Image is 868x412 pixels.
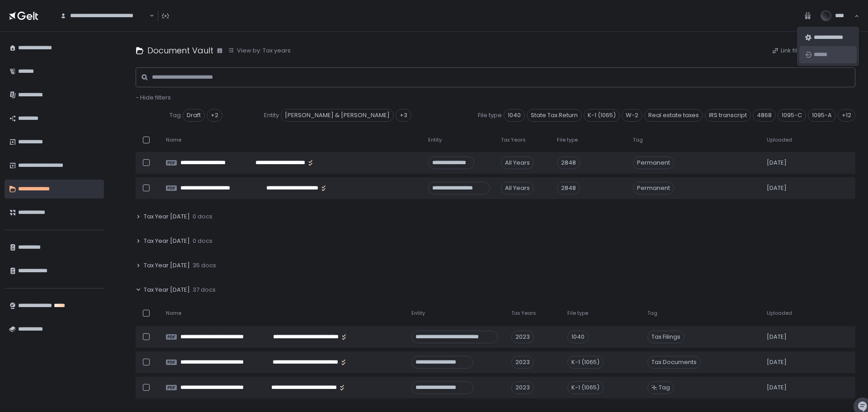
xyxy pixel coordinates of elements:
[633,156,674,169] span: Permanent
[511,310,536,317] span: Tax Years
[511,356,534,369] div: 2023
[557,156,580,169] div: 2848
[633,182,674,194] span: Permanent
[622,109,642,122] span: W-2
[767,333,787,341] span: [DATE]
[411,310,425,317] span: Entity
[659,384,670,392] span: Tag
[501,137,526,143] span: Tax Years
[166,137,181,143] span: Name
[527,109,582,122] span: State Tax Return
[767,358,787,366] span: [DATE]
[170,111,181,119] span: Tag
[478,111,502,119] span: File type
[193,237,212,245] span: 0 docs
[144,261,190,270] span: Tax Year [DATE]
[567,381,604,394] div: K-1 (1065)
[501,156,534,169] div: All Years
[557,182,580,194] div: 2848
[567,331,589,343] div: 1040
[504,109,525,122] span: 1040
[144,213,190,221] span: Tax Year [DATE]
[557,137,578,143] span: File type
[396,109,411,122] div: +3
[644,109,703,122] span: Real estate taxes
[183,109,205,122] span: Draft
[767,159,787,167] span: [DATE]
[193,261,216,270] span: 35 docs
[228,47,291,55] button: View by: Tax years
[193,213,212,221] span: 0 docs
[511,331,534,343] div: 2023
[767,310,792,317] span: Uploaded
[838,109,855,122] div: +12
[281,109,394,122] span: [PERSON_NAME] & [PERSON_NAME]
[166,310,181,317] span: Name
[767,184,787,192] span: [DATE]
[584,109,620,122] span: K-1 (1065)
[567,310,588,317] span: File type
[633,137,643,143] span: Tag
[567,356,604,369] div: K-1 (1065)
[767,137,792,143] span: Uploaded
[136,94,171,102] button: - Hide filters
[428,137,442,143] span: Entity
[647,310,657,317] span: Tag
[753,109,776,122] span: 4868
[193,286,216,294] span: 37 docs
[264,111,279,119] span: Entity
[772,47,804,55] button: Link files
[148,11,149,20] input: Search for option
[144,286,190,294] span: Tax Year [DATE]
[147,44,213,57] h1: Document Vault
[647,356,701,369] span: Tax Documents
[705,109,751,122] span: IRS transcript
[144,237,190,245] span: Tax Year [DATE]
[778,109,806,122] span: 1095-C
[808,109,836,122] span: 1095-A
[767,384,787,392] span: [DATE]
[647,331,684,343] span: Tax Filings
[501,182,534,194] div: All Years
[207,109,222,122] div: +2
[511,381,534,394] div: 2023
[54,6,154,25] div: Search for option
